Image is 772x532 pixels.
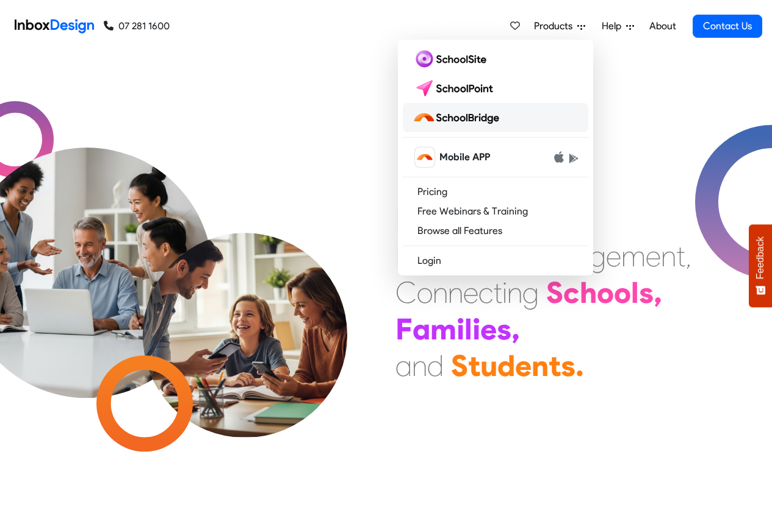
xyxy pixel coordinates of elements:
[693,15,762,38] a: Contact Us
[439,150,490,165] span: Mobile APP
[749,224,772,307] button: Feedback - Show survey
[621,238,646,274] div: m
[685,238,691,274] div: ,
[403,251,588,271] a: Login
[597,14,639,38] a: Help
[497,311,511,347] div: s
[464,311,472,347] div: l
[430,311,456,347] div: m
[646,238,661,274] div: e
[472,311,480,347] div: i
[395,274,417,311] div: C
[480,347,497,384] div: u
[497,347,515,384] div: d
[395,238,411,274] div: E
[515,347,532,384] div: e
[395,311,413,347] div: F
[755,236,766,279] span: Feedback
[480,311,497,347] div: e
[417,274,433,311] div: o
[639,274,654,311] div: s
[507,274,522,311] div: n
[676,238,685,274] div: t
[580,274,597,311] div: h
[448,274,463,311] div: n
[395,201,691,384] div: Maximising Efficient & Engagement, Connecting Schools, Families, and Students.
[403,182,588,202] a: Pricing
[413,79,499,98] img: schoolpoint logo
[546,274,563,311] div: S
[117,182,373,438] img: parents_with_child.png
[534,19,577,34] span: Products
[549,347,561,384] div: t
[493,274,502,311] div: t
[614,274,631,311] div: o
[412,347,427,384] div: n
[522,274,539,311] div: g
[597,274,614,311] div: o
[606,238,621,274] div: e
[590,238,606,274] div: g
[532,347,549,384] div: n
[529,14,590,38] a: Products
[395,201,419,238] div: M
[478,274,493,311] div: c
[456,311,464,347] div: i
[403,221,588,241] a: Browse all Features
[468,347,480,384] div: t
[403,202,588,221] a: Free Webinars & Training
[631,274,639,311] div: l
[502,274,507,311] div: i
[654,274,662,311] div: ,
[463,274,478,311] div: e
[451,347,468,384] div: S
[646,14,679,38] a: About
[403,143,588,172] a: schoolbridge icon Mobile APP
[602,19,626,34] span: Help
[413,311,430,347] div: a
[575,347,584,384] div: .
[563,274,580,311] div: c
[661,238,676,274] div: n
[433,274,448,311] div: n
[413,49,491,69] img: schoolsite logo
[413,108,504,127] img: schoolbridge logo
[427,347,444,384] div: d
[415,147,435,167] img: schoolbridge icon
[104,19,170,34] a: 07 281 1600
[561,347,575,384] div: s
[511,311,520,347] div: ,
[398,40,593,275] div: Products
[395,347,412,384] div: a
